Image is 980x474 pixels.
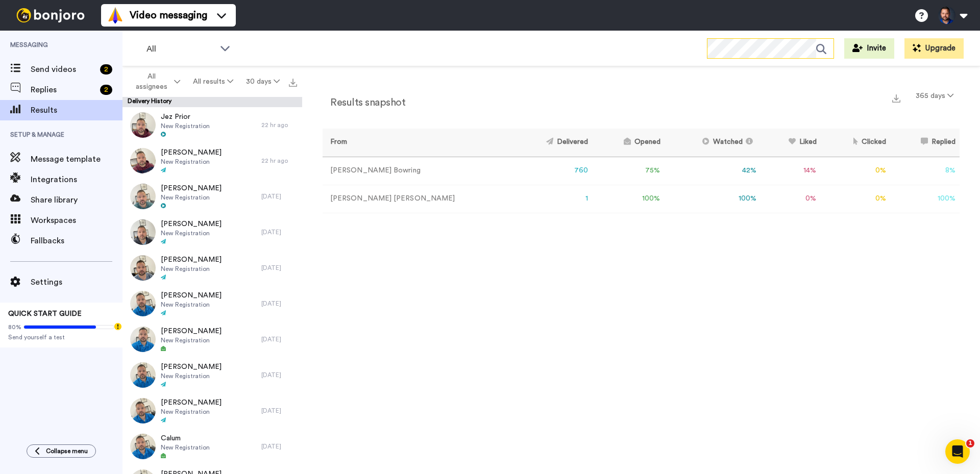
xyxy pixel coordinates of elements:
[592,185,664,213] td: 100 %
[122,143,302,179] a: [PERSON_NAME]New Registration22 hr ago
[161,372,222,380] span: New Registration
[261,228,297,236] div: [DATE]
[161,147,222,158] span: [PERSON_NAME]
[910,87,960,105] button: 365 days
[261,335,297,343] div: [DATE]
[261,371,297,379] div: [DATE]
[130,398,156,423] img: ce5cf0fa-e712-4db3-a8e8-a1a0f56bca66-thumb.jpg
[187,72,240,91] button: All results
[161,219,222,229] span: [PERSON_NAME]
[261,121,297,129] div: 22 hr ago
[592,129,664,157] th: Opened
[125,67,187,96] button: All assignees
[122,429,302,464] a: CalumNew Registration[DATE]
[122,97,302,107] div: Delivery History
[239,72,286,91] button: 30 days
[761,185,820,213] td: 0 %
[761,157,820,185] td: 14 %
[8,310,82,317] span: QUICK START GUIDE
[161,255,222,265] span: [PERSON_NAME]
[889,90,903,105] button: Export a summary of each team member’s results that match this filter now.
[323,157,513,185] td: [PERSON_NAME] Bowring
[130,291,156,316] img: d9ce1bb8-1786-49dc-bfda-2891bb6428f7-thumb.jpg
[323,185,513,213] td: [PERSON_NAME] [PERSON_NAME]
[130,434,156,459] img: 46674aa8-3c9c-4a25-a05d-e3ba265e481d-thumb.jpg
[161,362,222,372] span: [PERSON_NAME]
[821,185,891,213] td: 0 %
[261,442,297,451] div: [DATE]
[161,290,222,301] span: [PERSON_NAME]
[131,71,172,92] span: All assignees
[592,157,664,185] td: 75 %
[161,158,222,166] span: New Registration
[161,443,210,452] span: New Registration
[122,214,302,250] a: [PERSON_NAME]New Registration[DATE]
[261,407,297,415] div: [DATE]
[161,326,222,336] span: [PERSON_NAME]
[161,336,222,344] span: New Registration
[892,94,900,103] img: export.svg
[27,444,96,458] button: Collapse menu
[323,129,513,157] th: From
[665,157,761,185] td: 42 %
[113,322,122,331] div: Tooltip anchor
[130,219,156,245] img: 107c6979-4f5e-4344-bb54-f42fa4a10a99-thumb.jpg
[8,323,21,331] span: 80%
[130,112,156,138] img: dee24d07-b4e3-4b87-85bb-565acf9c4af3-thumb.jpg
[31,153,122,165] span: Message template
[513,129,592,157] th: Delivered
[821,129,891,157] th: Clicked
[122,179,302,214] a: [PERSON_NAME]New Registration[DATE]
[130,8,207,22] span: Video messaging
[146,43,215,55] span: All
[844,38,894,59] button: Invite
[890,129,960,157] th: Replied
[46,447,88,455] span: Collapse menu
[323,97,405,108] h2: Results snapshot
[161,265,222,273] span: New Registration
[122,393,302,429] a: [PERSON_NAME]New Registration[DATE]
[130,362,156,388] img: 38ea414f-9ba9-4622-971a-f11f0d671bbe-thumb.jpg
[31,173,122,186] span: Integrations
[31,276,122,288] span: Settings
[130,255,156,281] img: ac6d5a1e-84db-4020-aaeb-ba1cb5de6d9f-thumb.jpg
[904,38,964,59] button: Upgrade
[130,184,156,209] img: ac2d27f0-0362-48ed-99be-e06e1fc06985-thumb.jpg
[8,333,114,341] span: Send yourself a test
[161,183,222,193] span: [PERSON_NAME]
[945,439,970,464] iframe: Intercom live chat
[761,129,820,157] th: Liked
[31,84,96,96] span: Replies
[130,327,156,352] img: ed622756-8142-463a-bd95-752902b49f42-thumb.jpg
[261,157,297,165] div: 22 hr ago
[513,157,592,185] td: 760
[513,185,592,213] td: 1
[161,112,210,122] span: Jez Prior
[31,63,96,76] span: Send videos
[31,214,122,227] span: Workspaces
[261,300,297,308] div: [DATE]
[161,433,210,443] span: Calum
[966,439,974,447] span: 1
[890,185,960,213] td: 100 %
[261,192,297,201] div: [DATE]
[122,357,302,393] a: [PERSON_NAME]New Registration[DATE]
[100,64,112,74] div: 2
[161,408,222,416] span: New Registration
[107,7,124,23] img: vm-color.svg
[12,8,89,22] img: bj-logo-header-white.svg
[161,122,210,130] span: New Registration
[122,321,302,357] a: [PERSON_NAME]New Registration[DATE]
[286,74,300,89] button: Export all results that match these filters now.
[122,286,302,321] a: [PERSON_NAME]New Registration[DATE]
[31,235,122,247] span: Fallbacks
[122,107,302,143] a: Jez PriorNew Registration22 hr ago
[31,194,122,206] span: Share library
[665,129,761,157] th: Watched
[161,193,222,202] span: New Registration
[31,104,122,116] span: Results
[122,250,302,286] a: [PERSON_NAME]New Registration[DATE]
[161,301,222,309] span: New Registration
[890,157,960,185] td: 8 %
